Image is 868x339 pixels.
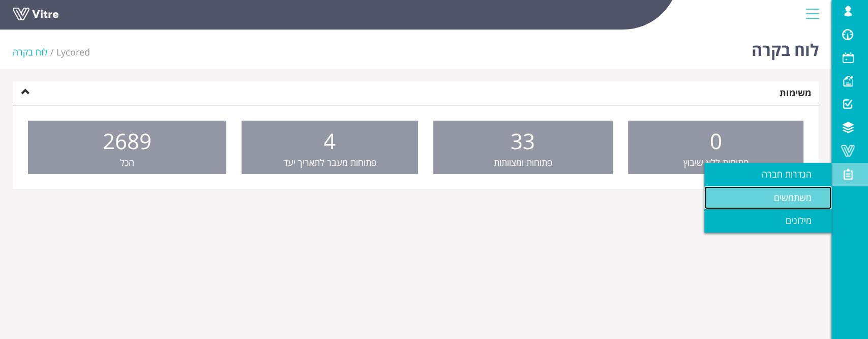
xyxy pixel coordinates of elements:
strong: משימות [780,87,811,99]
a: 2689 הכל [28,121,226,175]
span: פתוחות ומצוותות [494,156,552,168]
a: הגדרות חברה [704,163,831,186]
a: 33 פתוחות ומצוותות [433,121,613,175]
span: 183 [56,46,90,58]
span: 33 [511,126,535,155]
a: מילונים [704,209,831,233]
span: 2689 [103,126,152,155]
span: 0 [709,126,722,155]
a: 4 פתוחות מעבר לתאריך יעד [242,121,417,175]
span: הגדרות חברה [762,168,824,180]
span: הכל [120,156,134,168]
span: מילונים [786,214,824,227]
h1: לוח בקרה [752,25,819,69]
span: משתמשים [774,191,824,204]
span: פתוחות ללא שיבוץ [683,156,748,168]
a: משתמשים [704,186,831,210]
span: 4 [323,126,336,155]
span: פתוחות מעבר לתאריך יעד [283,156,376,168]
a: 0 פתוחות ללא שיבוץ [628,121,803,175]
li: לוח בקרה [13,46,56,59]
